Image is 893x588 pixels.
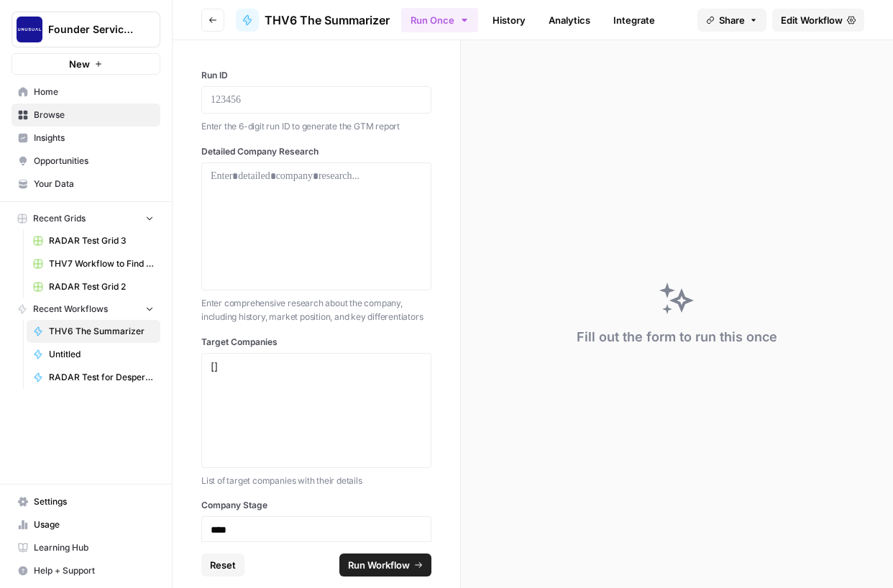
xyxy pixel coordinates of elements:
span: Learning Hub [34,541,154,554]
button: Recent Workflows [12,298,160,320]
img: Founder Services - Unusual Ventures Logo [17,17,42,42]
span: Settings [34,495,154,508]
label: Target Companies [201,336,431,349]
a: THV6 The Summarizer [236,9,390,32]
a: Analytics [540,9,599,32]
a: Usage [12,513,160,536]
a: Browse [12,104,160,127]
a: THV7 Workflow to Find and Create Quality Reachouts [27,252,160,275]
a: RADAR Test Grid 2 [27,275,160,298]
span: Founder Services - Unusual Ventures [48,22,135,37]
span: Browse [34,109,154,121]
div: Fill out the form to run this once [577,327,777,347]
span: RADAR Test Grid 3 [49,234,154,247]
span: THV6 The Summarizer [265,12,390,29]
span: New [69,57,90,71]
p: List of target companies with their details [201,474,431,488]
span: Your Data [34,178,154,190]
a: Edit Workflow [772,9,864,32]
button: Recent Grids [12,208,160,229]
button: Run Workflow [339,553,431,576]
span: Recent Grids [33,212,86,225]
a: History [484,9,534,32]
a: Opportunities [12,150,160,173]
a: THV6 The Summarizer [27,320,160,343]
button: Workspace: Founder Services - Unusual Ventures [12,12,160,47]
a: RADAR Test Grid 3 [27,229,160,252]
p: Enter the 6-digit run ID to generate the GTM report [201,119,431,134]
a: Home [12,81,160,104]
a: Untitled [27,343,160,366]
textarea: [] [211,359,422,461]
button: Run Once [401,8,478,32]
span: Help + Support [34,564,154,577]
a: RADAR Test for Desperation 3 (to Grid) [27,366,160,389]
span: Usage [34,518,154,531]
span: Untitled [49,348,154,361]
a: Insights [12,127,160,150]
button: Share [697,9,766,32]
span: Home [34,86,154,98]
span: Reset [210,558,236,572]
a: Integrate [605,9,664,32]
button: New [12,53,160,75]
span: Recent Workflows [33,303,108,316]
button: Help + Support [12,559,160,582]
label: Run ID [201,69,431,82]
span: Share [719,13,745,27]
span: RADAR Test Grid 2 [49,280,154,293]
span: Insights [34,132,154,144]
span: Opportunities [34,155,154,167]
a: Settings [12,490,160,513]
label: Detailed Company Research [201,145,431,158]
p: Enter comprehensive research about the company, including history, market position, and key diffe... [201,296,431,324]
a: Your Data [12,173,160,196]
span: THV6 The Summarizer [49,325,154,338]
span: RADAR Test for Desperation 3 (to Grid) [49,371,154,384]
span: THV7 Workflow to Find and Create Quality Reachouts [49,257,154,270]
span: Edit Workflow [781,13,843,27]
label: Company Stage [201,499,431,512]
span: Run Workflow [348,558,410,572]
a: Learning Hub [12,536,160,559]
button: Reset [201,553,244,576]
